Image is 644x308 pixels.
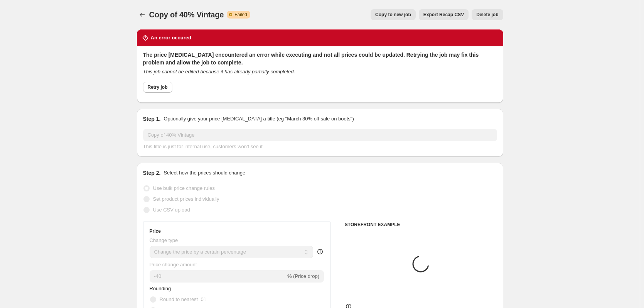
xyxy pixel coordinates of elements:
h2: An error occured [151,34,191,42]
h3: Price [150,228,161,234]
span: % (Price drop) [287,273,319,279]
h2: Step 2. [143,169,161,177]
p: Select how the prices should change [164,169,245,177]
span: Retry job [148,84,168,90]
h2: Step 1. [143,115,161,123]
span: Set product prices individually [153,196,219,202]
button: Price change jobs [137,9,148,20]
input: 30% off holiday sale [143,129,497,141]
button: Copy to new job [371,9,416,20]
span: Use bulk price change rules [153,185,215,191]
span: Change type [150,237,178,243]
span: Copy to new job [375,12,411,18]
span: Copy of 40% Vintage [149,10,224,19]
p: Optionally give your price [MEDICAL_DATA] a title (eg "March 30% off sale on boots") [164,115,354,123]
i: This job cannot be edited because it has already partially completed. [143,69,295,74]
span: This title is just for internal use, customers won't see it [143,144,263,149]
span: Round to nearest .01 [160,296,206,302]
span: Use CSV upload [153,207,190,213]
h2: The price [MEDICAL_DATA] encountered an error while executing and not all prices could be updated... [143,51,497,66]
span: Rounding [150,286,171,291]
div: help [316,248,324,256]
button: Retry job [143,82,172,93]
input: -15 [150,270,286,283]
span: Export Recap CSV [423,12,464,18]
button: Delete job [472,9,503,20]
span: Price change amount [150,262,197,267]
h6: STOREFRONT EXAMPLE [345,222,497,228]
span: Failed [234,12,247,18]
span: Delete job [476,12,498,18]
button: Export Recap CSV [419,9,469,20]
